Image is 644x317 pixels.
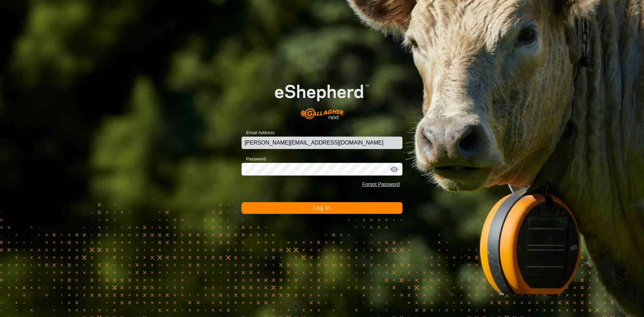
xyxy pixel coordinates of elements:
label: Password [242,156,266,162]
a: Forgot Password [362,181,400,187]
button: Log In [242,202,402,214]
input: Email Address [242,137,402,149]
span: Log In [314,205,330,211]
img: E-shepherd Logo [258,71,387,126]
label: Email Address [242,129,275,136]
